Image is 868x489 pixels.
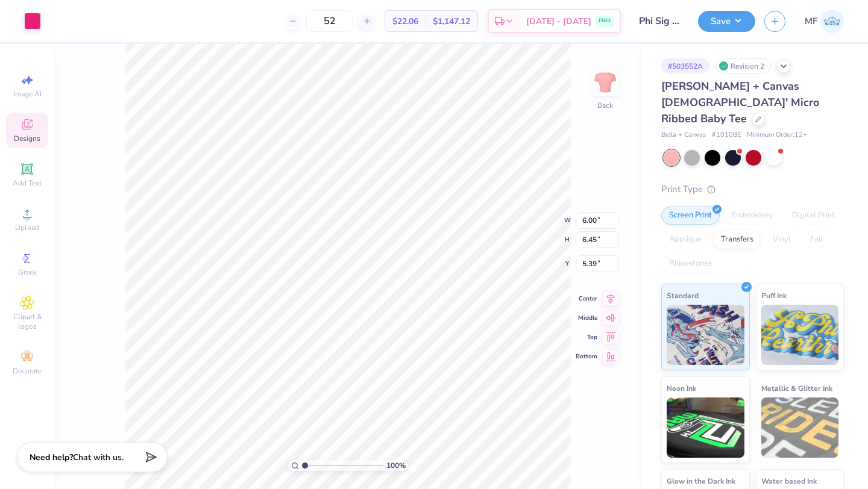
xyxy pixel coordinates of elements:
[386,460,406,471] span: 100 %
[661,79,819,126] span: [PERSON_NAME] + Canvas [DEMOGRAPHIC_DATA]' Micro Ribbed Baby Tee
[661,182,844,196] div: Print Type
[667,475,735,487] span: Glow in the Dark Ink
[576,294,597,303] span: Center
[761,475,817,487] span: Water based Ink
[667,289,699,302] span: Standard
[661,207,720,225] div: Screen Print
[667,305,744,365] img: Standard
[761,397,839,458] img: Metallic & Glitter Ink
[667,382,696,394] span: Neon Ink
[661,58,709,73] div: # 503552A
[18,267,37,277] span: Greek
[306,10,353,32] input: – –
[597,100,613,111] div: Back
[667,397,744,458] img: Neon Ink
[576,314,597,322] span: Middle
[765,231,799,249] div: Vinyl
[805,10,844,33] a: MF
[715,58,771,73] div: Revision 2
[698,11,755,32] button: Save
[761,289,787,302] span: Puff Ink
[13,89,42,99] span: Image AI
[73,452,124,463] span: Chat with us.
[661,231,709,249] div: Applique
[761,382,832,394] span: Metallic & Glitter Ink
[661,255,720,273] div: Rhinestones
[433,15,470,28] span: $1,147.12
[630,9,689,33] input: Untitled Design
[576,352,597,361] span: Bottom
[661,130,706,140] span: Bella + Canvas
[761,305,839,365] img: Puff Ink
[392,15,418,28] span: $22.06
[713,231,761,249] div: Transfers
[13,178,42,188] span: Add Text
[576,333,597,341] span: Top
[6,312,48,331] span: Clipart & logos
[14,134,40,143] span: Designs
[13,366,42,376] span: Decorate
[599,17,611,25] span: FREE
[30,452,73,463] strong: Need help?
[784,207,843,225] div: Digital Print
[747,130,807,140] span: Minimum Order: 12 +
[805,14,817,28] span: MF
[712,130,741,140] span: # 1010BE
[802,231,831,249] div: Foil
[723,207,781,225] div: Embroidery
[15,223,39,232] span: Upload
[593,70,617,94] img: Back
[526,15,591,28] span: [DATE] - [DATE]
[820,10,844,33] img: Mia Fredrick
